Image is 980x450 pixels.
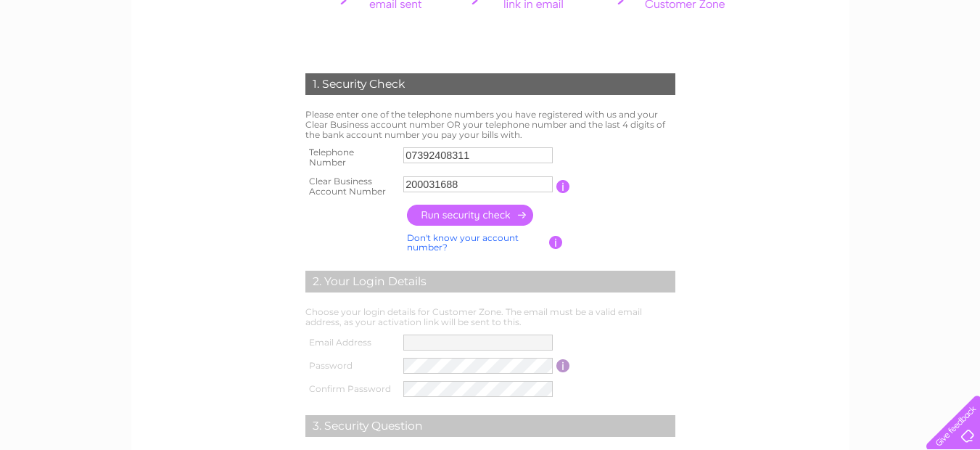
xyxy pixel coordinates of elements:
[148,8,833,70] div: Clear Business is a trading name of Verastar Limited (registered in [GEOGRAPHIC_DATA] No. 3667643...
[936,62,971,73] a: Contact
[707,7,807,25] a: 0333 014 3131
[302,377,400,401] th: Confirm Password
[777,62,804,73] a: Water
[305,415,675,437] div: 3. Security Question
[305,271,675,292] div: 2. Your Login Details
[549,236,563,249] input: Information
[813,62,845,73] a: Energy
[302,303,679,331] td: Choose your login details for Customer Zone. The email must be a valid email address, as your act...
[34,38,108,82] img: logo.png
[305,73,675,95] div: 1. Security Check
[302,331,400,354] th: Email Address
[906,62,927,73] a: Blog
[302,106,679,143] td: Please enter one of the telephone numbers you have registered with us and your Clear Business acc...
[407,232,519,253] a: Don't know your account number?
[302,143,400,172] th: Telephone Number
[302,354,400,377] th: Password
[556,180,570,193] input: Information
[302,172,400,201] th: Clear Business Account Number
[556,359,570,372] input: Information
[854,62,897,73] a: Telecoms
